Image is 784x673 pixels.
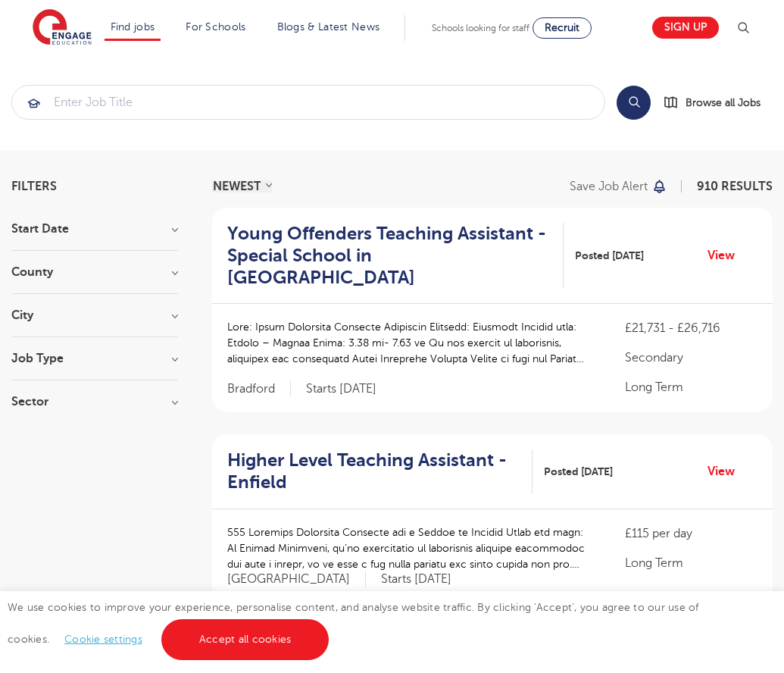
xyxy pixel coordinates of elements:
[306,381,376,397] p: Starts [DATE]
[11,266,178,278] h3: County
[686,94,761,111] span: Browse all Jobs
[277,21,380,33] a: Blogs & Latest News
[381,571,451,587] p: Starts [DATE]
[12,86,604,119] input: Submit
[227,449,533,493] a: Higher Level Teaching Assistant - Enfield
[11,180,57,193] span: Filters
[11,309,178,321] h3: City
[11,223,178,235] h3: Start Date
[625,554,757,572] p: Long Term
[544,464,613,480] span: Posted [DATE]
[227,524,595,572] p: 555 Loremips Dolorsita Consecte adi e Seddoe te Incidid Utlab etd magn: Al Enimad Minimveni, qu’n...
[227,381,291,397] span: Bradford
[11,396,178,408] h3: Sector
[625,524,757,543] p: £115 per day
[533,17,592,39] a: Recruit
[575,248,644,264] span: Posted [DATE]
[161,619,330,660] a: Accept all cookies
[625,378,757,396] p: Long Term
[570,180,667,193] button: Save job alert
[11,85,605,120] div: Submit
[663,94,773,111] a: Browse all Jobs
[227,319,595,367] p: Lore: Ipsum Dolorsita Consecte Adipiscin Elitsedd: Eiusmodt Incidid utla: Etdolo – Magnaa Enima: ...
[625,349,757,367] p: Secondary
[697,180,773,193] span: 910 RESULTS
[707,246,746,265] a: View
[11,352,178,365] h3: Job Type
[111,21,155,33] a: Find jobs
[432,23,529,33] span: Schools looking for staff
[570,180,648,193] p: Save job alert
[227,223,564,288] a: Young Offenders Teaching Assistant - Special School in [GEOGRAPHIC_DATA]
[64,634,142,645] a: Cookie settings
[227,449,520,493] h2: Higher Level Teaching Assistant - Enfield
[617,86,651,120] button: Search
[186,21,245,33] a: For Schools
[652,17,719,39] a: Sign up
[227,571,366,587] span: [GEOGRAPHIC_DATA]
[707,462,746,481] a: View
[8,602,699,645] span: We use cookies to improve your experience, personalise content, and analyse website traffic. By c...
[545,22,579,33] span: Recruit
[625,319,757,337] p: £21,731 - £26,716
[33,9,92,47] img: Engage Education
[227,223,551,288] h2: Young Offenders Teaching Assistant - Special School in [GEOGRAPHIC_DATA]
